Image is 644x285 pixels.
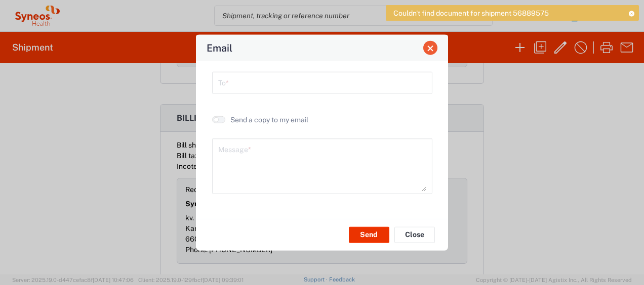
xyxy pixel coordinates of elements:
h4: Email [207,40,232,55]
button: Send [349,226,389,243]
button: Close [423,41,437,55]
label: Send a copy to my email [230,115,308,124]
span: Couldn't find document for shipment 56889575 [393,9,549,18]
button: Close [394,226,435,243]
